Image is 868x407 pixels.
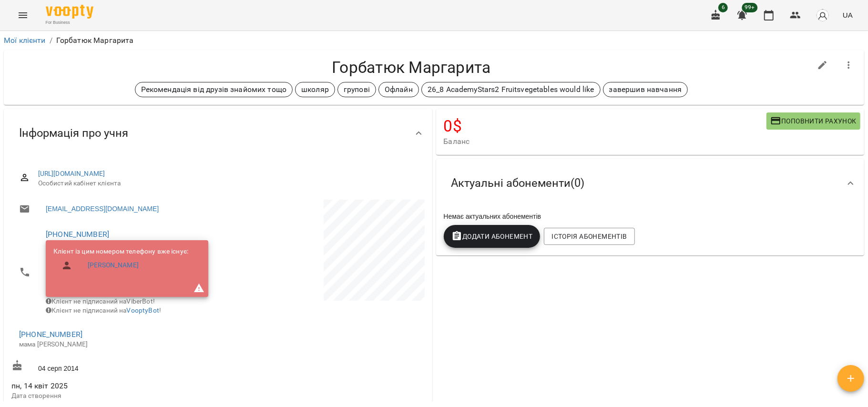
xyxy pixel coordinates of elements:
[135,82,293,97] div: Рекомендація від друзів знайомих тощо
[428,84,594,95] p: 26_8 AcademyStars2 Fruitsvegetables would like
[444,116,766,136] h4: 0 $
[127,306,159,314] a: VooptyBot
[839,6,857,24] button: UA
[38,179,417,188] span: Особистий кабінет клієнта
[378,82,419,97] div: Офлайн
[742,3,758,12] span: 99+
[718,3,728,12] span: 6
[46,230,109,239] a: [PHONE_NUMBER]
[436,159,865,208] div: Актуальні абонементи(0)
[46,20,93,26] span: For Business
[442,210,859,223] div: Немає актуальних абонементів
[88,261,139,270] a: [PERSON_NAME]
[10,358,218,376] div: 04 серп 2014
[46,204,159,214] a: [EMAIL_ADDRESS][DOMAIN_NAME]
[19,340,208,349] p: мама [PERSON_NAME]
[11,380,216,392] span: пн, 14 квіт 2025
[46,306,161,314] span: Клієнт не підписаний на !
[19,126,128,141] span: Інформація про учня
[11,58,811,77] h4: Горбатюк Маргарита
[295,82,335,97] div: школяр
[444,225,541,248] button: Додати Абонемент
[4,35,864,46] nav: breadcrumb
[603,82,688,97] div: завершив навчання
[46,297,155,305] span: Клієнт не підписаний на ViberBot!
[11,4,34,27] button: Menu
[46,5,93,19] img: Voopty Logo
[444,136,766,147] span: Баланс
[141,84,286,95] p: Рекомендація від друзів знайомих тощо
[770,115,857,127] span: Поповнити рахунок
[843,10,853,20] span: UA
[11,391,216,401] p: Дата створення
[385,84,413,95] p: Офлайн
[4,109,432,158] div: Інформація про учня
[451,176,585,191] span: Актуальні абонементи ( 0 )
[19,330,82,339] a: [PHONE_NUMBER]
[56,35,134,46] p: Горбатюк Маргарита
[451,231,533,242] span: Додати Абонемент
[301,84,329,95] p: школяр
[50,35,52,46] li: /
[551,231,627,242] span: Історія абонементів
[544,228,634,245] button: Історія абонементів
[337,82,376,97] div: групові
[816,9,829,22] img: avatar_s.png
[38,170,105,177] a: [URL][DOMAIN_NAME]
[4,36,46,45] a: Мої клієнти
[344,84,370,95] p: групові
[766,112,860,130] button: Поповнити рахунок
[421,82,601,97] div: 26_8 AcademyStars2 Fruitsvegetables would like
[609,84,682,95] p: завершив навчання
[53,247,188,279] ul: Клієнт із цим номером телефону вже існує:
